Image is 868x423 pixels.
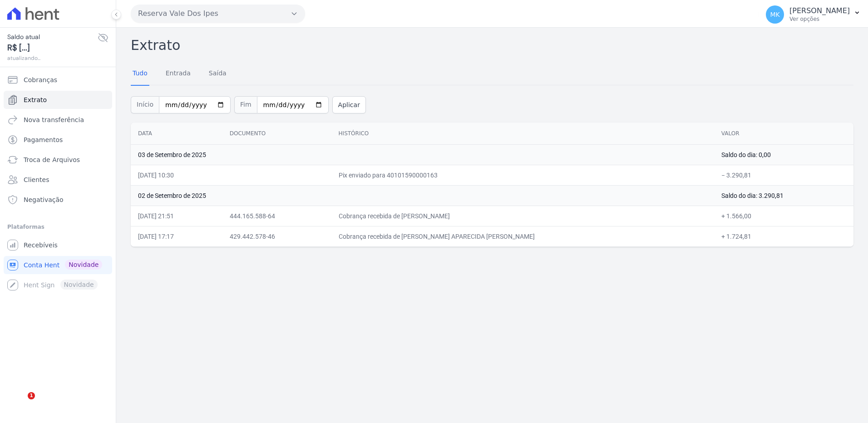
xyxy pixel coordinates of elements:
[131,185,714,206] td: 02 de Setembro de 2025
[24,115,84,124] span: Nova transferência
[131,5,305,23] button: Reserva Vale Dos Ipes
[714,206,853,226] td: + 1.566,00
[7,32,98,42] span: Saldo atual
[714,123,853,145] th: Valor
[789,6,850,15] p: [PERSON_NAME]
[759,2,868,27] button: MK [PERSON_NAME] Ver opções
[234,96,257,113] span: Fim
[24,195,64,204] span: Negativação
[4,111,112,129] a: Nova transferência
[7,42,98,54] span: R$ [...]
[4,236,112,254] a: Recebíveis
[207,62,228,86] a: Saída
[24,135,63,144] span: Pagamentos
[4,131,112,149] a: Pagamentos
[24,75,57,84] span: Cobranças
[7,221,108,232] div: Plataformas
[331,123,714,145] th: Histórico
[24,241,58,250] span: Recebíveis
[222,123,331,145] th: Documento
[332,96,366,113] button: Aplicar
[28,392,35,399] span: 1
[4,171,112,189] a: Clientes
[4,151,112,169] a: Troca de Arquivos
[4,191,112,209] a: Negativação
[714,165,853,185] td: − 3.290,81
[331,206,714,226] td: Cobrança recebida de [PERSON_NAME]
[24,261,59,270] span: Conta Hent
[770,11,779,18] span: MK
[4,71,112,89] a: Cobranças
[4,256,112,274] a: Conta Hent Novidade
[7,71,108,294] nav: Sidebar
[714,226,853,246] td: + 1.724,81
[24,175,49,184] span: Clientes
[131,144,714,165] td: 03 de Setembro de 2025
[131,226,222,246] td: [DATE] 17:17
[131,96,159,113] span: Início
[714,144,853,165] td: Saldo do dia: 0,00
[222,206,331,226] td: 444.165.588-64
[7,54,98,62] span: atualizando...
[131,35,853,55] h2: Extrato
[331,165,714,185] td: Pix enviado para 40101590000163
[714,185,853,206] td: Saldo do dia: 3.290,81
[131,123,222,145] th: Data
[9,392,31,414] iframe: Intercom live chat
[331,226,714,246] td: Cobrança recebida de [PERSON_NAME] APARECIDA [PERSON_NAME]
[222,226,331,246] td: 429.442.578-46
[65,260,102,270] span: Novidade
[131,206,222,226] td: [DATE] 21:51
[24,155,80,164] span: Troca de Arquivos
[164,62,192,86] a: Entrada
[131,165,222,185] td: [DATE] 10:30
[24,95,47,104] span: Extrato
[4,91,112,109] a: Extrato
[789,15,850,23] p: Ver opções
[131,62,149,86] a: Tudo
